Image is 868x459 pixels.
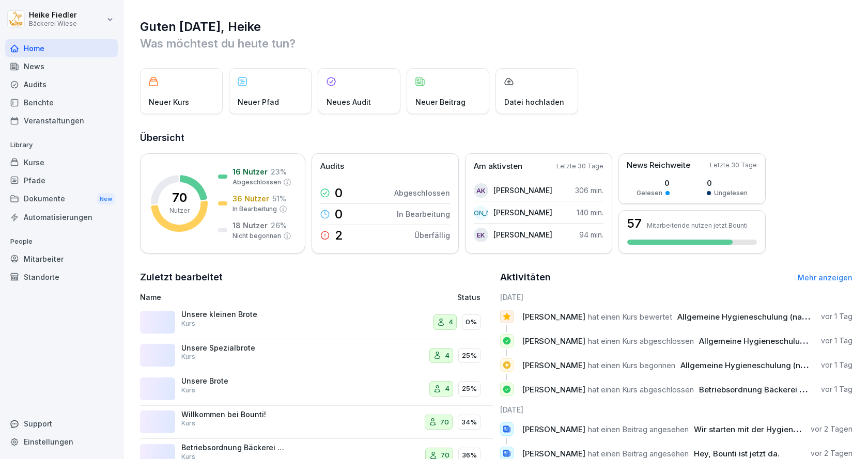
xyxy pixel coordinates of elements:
[394,187,450,198] p: Abgeschlossen
[140,270,493,284] h2: Zuletzt bearbeitet
[821,336,853,346] p: vor 1 Tag
[181,352,195,361] p: Kurs
[811,448,853,458] p: vor 2 Tagen
[448,317,453,327] p: 4
[647,221,748,229] p: Mitarbeitende nutzen jetzt Bounti
[445,384,450,394] p: 4
[821,311,853,322] p: vor 1 Tag
[500,292,853,303] h6: [DATE]
[5,137,118,153] p: Library
[140,306,493,339] a: Unsere kleinen BroteKurs40%
[140,406,493,439] a: Willkommen bei Bounti!Kurs7034%
[457,292,481,303] p: Status
[627,160,690,171] p: News Reichweite
[522,360,585,370] span: [PERSON_NAME]
[5,57,118,75] a: News
[493,229,552,240] p: [PERSON_NAME]
[415,97,466,107] p: Neuer Beitrag
[694,424,841,434] span: Wir starten mit der Hygiene Belehrung.
[5,208,118,226] a: Automatisierungen
[575,185,603,196] p: 306 min.
[500,270,551,284] h2: Aktivitäten
[5,39,118,57] a: Home
[140,339,493,373] a: Unsere SpezialbroteKurs425%
[474,161,522,172] p: Am aktivsten
[588,385,694,394] span: hat einen Kurs abgeschlossen
[181,376,285,386] p: Unsere Brote
[181,443,285,452] p: Betriebsordnung Bäckerei Wiese
[677,312,850,322] span: Allgemeine Hygieneschulung (nach LHMV §4)
[579,229,603,240] p: 94 min.
[440,417,449,428] p: 70
[699,385,823,394] span: Betriebsordnung Bäckerei Wiese
[238,97,279,107] p: Neuer Pfad
[233,193,269,204] p: 36 Nutzer
[5,433,118,451] a: Einstellungen
[140,292,359,303] p: Name
[462,384,477,394] p: 25%
[414,230,450,241] p: Überfällig
[522,449,585,458] span: [PERSON_NAME]
[577,207,603,218] p: 140 min.
[271,220,287,231] p: 26 %
[714,188,748,198] p: Ungelesen
[588,424,689,434] span: hat einen Beitrag angesehen
[181,343,285,353] p: Unsere Spezialbrote
[29,20,77,27] p: Bäckerei Wiese
[811,424,853,434] p: vor 2 Tagen
[445,351,450,361] p: 4
[522,312,585,322] span: [PERSON_NAME]
[588,360,675,370] span: hat einen Kurs begonnen
[474,205,488,220] div: [PERSON_NAME]
[588,336,694,346] span: hat einen Kurs abgeschlossen
[233,204,277,214] p: In Bearbeitung
[140,35,853,52] p: Was möchtest du heute tun?
[5,233,118,250] p: People
[637,178,670,188] p: 0
[474,183,488,198] div: AK
[5,268,118,286] a: Standorte
[233,178,281,187] p: Abgeschlossen
[504,97,564,107] p: Datei hochladen
[140,19,853,35] h1: Guten [DATE], Heike
[821,384,853,394] p: vor 1 Tag
[5,171,118,189] a: Pfade
[181,319,195,328] p: Kurs
[140,372,493,406] a: Unsere BroteKurs425%
[466,317,477,327] p: 0%
[493,207,552,218] p: [PERSON_NAME]
[556,162,603,171] p: Letzte 30 Tage
[500,404,853,415] h6: [DATE]
[181,386,195,395] p: Kurs
[5,189,118,209] div: Dokumente
[461,417,477,428] p: 34%
[627,217,642,230] h3: 57
[97,193,115,205] div: New
[149,97,189,107] p: Neuer Kurs
[335,208,343,220] p: 0
[5,75,118,93] a: Audits
[272,193,286,204] p: 51 %
[5,250,118,268] a: Mitarbeiter
[335,187,343,199] p: 0
[522,424,585,434] span: [PERSON_NAME]
[821,360,853,370] p: vor 1 Tag
[181,310,285,319] p: Unsere kleinen Brote
[5,112,118,130] a: Veranstaltungen
[29,11,77,20] p: Heike Fiedler
[522,385,585,394] span: [PERSON_NAME]
[522,336,585,346] span: [PERSON_NAME]
[397,209,450,219] p: In Bearbeitung
[5,153,118,171] a: Kurse
[181,410,285,419] p: Willkommen bei Bounti!
[320,161,344,172] p: Audits
[169,206,190,215] p: Nutzer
